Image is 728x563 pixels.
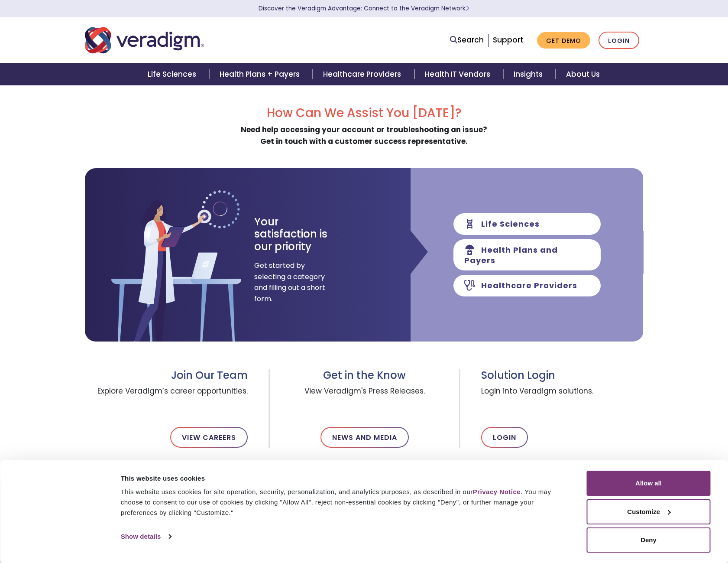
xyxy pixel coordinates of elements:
[85,382,248,413] span: Explore Veradigm’s career opportunities.
[254,260,326,304] span: Get started by selecting a category and filling out a short form.
[481,382,643,413] span: Login into Veradigm solutions.
[320,427,409,448] a: News and Media
[473,488,521,495] a: Privacy Notice
[313,63,414,85] a: Healthcare Providers
[493,35,523,45] a: Support
[587,499,711,524] button: Customize
[254,216,343,253] h3: Your satisfaction is our priority
[259,4,469,13] a: Discover the Veradigm Advantage: Connect to the Veradigm NetworkLearn More
[599,32,639,49] a: Login
[587,471,711,496] button: Allow all
[121,530,171,543] a: Show details
[537,32,590,49] a: Get Demo
[209,63,313,85] a: Health Plans + Payers
[450,34,484,46] a: Search
[121,487,567,518] div: This website uses cookies for site operation, security, personalization, and analytics purposes, ...
[466,4,469,13] span: Learn More
[85,26,204,55] img: Veradigm logo
[85,106,644,120] h2: How Can We Assist You [DATE]?
[85,369,248,382] h3: Join Our Team
[481,369,643,382] h3: Solution Login
[503,63,556,85] a: Insights
[137,63,209,85] a: Life Sciences
[587,527,711,553] button: Deny
[170,427,248,448] a: View Careers
[556,63,610,85] a: About Us
[291,369,438,382] h3: Get in the Know
[481,427,528,448] a: Login
[241,124,487,146] strong: Need help accessing your account or troubleshooting an issue? Get in touch with a customer succes...
[291,382,438,413] span: View Veradigm's Press Releases.
[414,63,503,85] a: Health IT Vendors
[121,473,567,484] div: This website uses cookies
